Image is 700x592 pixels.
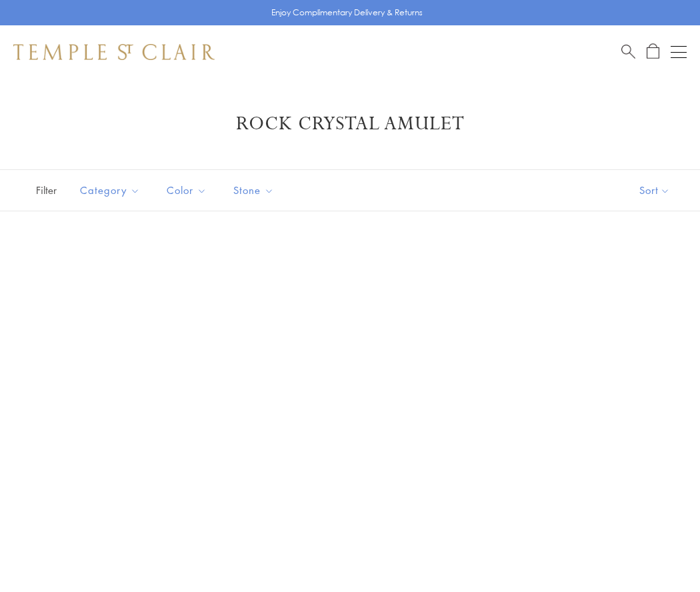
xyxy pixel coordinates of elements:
[70,175,150,205] button: Category
[13,44,215,60] img: Temple St. Clair
[160,182,217,199] span: Color
[647,43,659,60] a: Open Shopping Bag
[73,182,150,199] span: Category
[33,112,667,136] h1: Rock Crystal Amulet
[609,170,700,211] button: Show sort by
[157,175,217,205] button: Color
[223,175,284,205] button: Stone
[671,44,687,60] button: Open navigation
[271,6,423,19] p: Enjoy Complimentary Delivery & Returns
[621,43,635,60] a: Search
[227,182,284,199] span: Stone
